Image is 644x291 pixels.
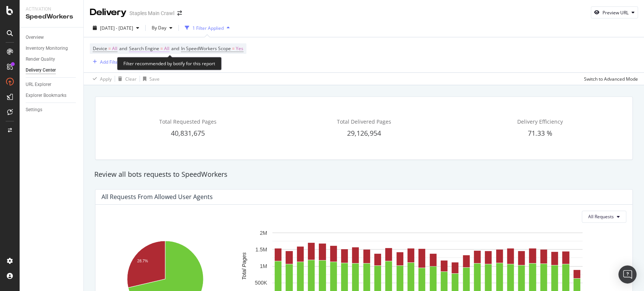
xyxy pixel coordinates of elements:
[618,265,636,283] div: Open Intercom Messenger
[181,45,231,52] span: In SpeedWorkers Scope
[26,44,78,52] a: Inventory Monitoring
[149,76,160,82] div: Save
[137,259,148,263] text: 28.7%
[90,57,120,66] button: Add Filter
[26,34,44,41] div: Overview
[337,118,391,125] span: Total Delivered Pages
[26,12,77,21] div: SpeedWorkers
[171,129,205,138] span: 40,831,675
[91,170,637,179] div: Review all bots requests to SpeedWorkers
[517,118,563,125] span: Delivery Efficiency
[527,129,552,138] span: 71.33 %
[90,22,142,34] button: [DATE] - [DATE]
[192,25,224,31] div: 1 Filter Applied
[115,73,137,85] button: Clear
[26,92,66,100] div: Explorer Bookmarks
[26,34,78,41] a: Overview
[581,73,638,85] button: Switch to Advanced Mode
[125,76,137,82] div: Clear
[90,6,126,19] div: Delivery
[26,55,78,63] a: Render Quality
[26,106,78,114] a: Settings
[232,45,235,52] span: =
[149,22,175,34] button: By Day
[255,247,267,253] text: 1.5M
[26,81,51,89] div: URL Explorer
[182,22,233,34] button: 1 Filter Applied
[26,55,55,63] div: Render Quality
[26,66,78,74] a: Delivery Center
[100,25,133,31] span: [DATE] - [DATE]
[119,45,127,52] span: and
[164,43,169,54] span: All
[90,73,112,85] button: Apply
[26,44,68,52] div: Inventory Monitoring
[159,118,217,125] span: Total Requested Pages
[112,43,117,54] span: All
[255,280,267,286] text: 500K
[177,11,182,16] div: arrow-right-arrow-left
[93,45,107,52] span: Device
[591,6,638,18] button: Preview URL
[26,6,77,12] div: Activation
[129,45,159,52] span: Search Engine
[236,43,243,54] span: Yes
[101,193,213,201] div: All Requests from Allowed User Agents
[117,57,221,70] div: Filter recommended by botify for this report
[260,263,267,269] text: 1M
[160,45,163,52] span: =
[129,9,174,17] div: Staples Main Crawl
[149,25,166,31] span: By Day
[100,59,120,65] div: Add Filter
[260,230,267,236] text: 2M
[26,81,78,89] a: URL Explorer
[26,106,42,114] div: Settings
[100,76,112,82] div: Apply
[26,92,78,100] a: Explorer Bookmarks
[588,213,614,220] span: All Requests
[347,129,381,138] span: 29,126,954
[603,9,629,16] div: Preview URL
[108,45,111,52] span: =
[140,73,160,85] button: Save
[584,76,638,82] div: Switch to Advanced Mode
[26,66,56,74] div: Delivery Center
[241,252,247,280] text: Total Pages
[582,211,626,223] button: All Requests
[171,45,179,52] span: and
